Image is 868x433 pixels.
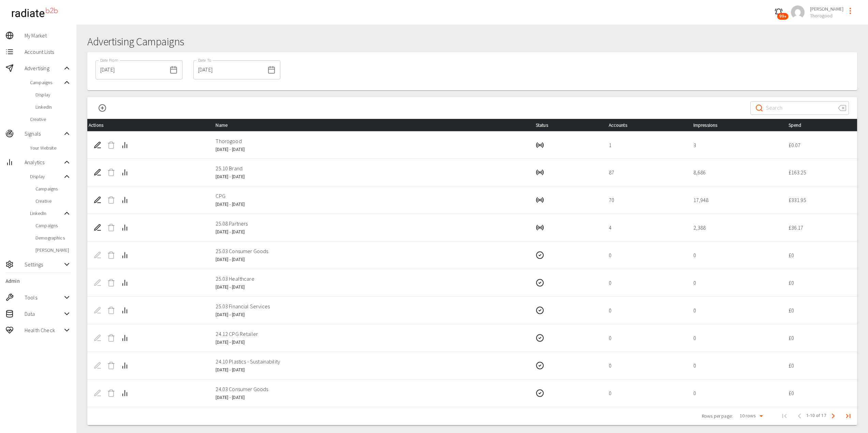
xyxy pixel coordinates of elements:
p: 0 [693,251,778,259]
span: Delete Campaign [104,138,118,152]
p: 25.08 Partners [216,219,525,228]
p: 0 [609,306,682,314]
span: Tools [25,293,63,301]
svg: Running [536,196,544,204]
input: dd/mm/yyyy [193,60,265,79]
span: [PERSON_NAME] [810,5,843,12]
svg: Completed [536,389,544,397]
span: Name [216,121,238,129]
span: Campaigns [35,222,71,229]
span: Delete Campaign [104,166,118,179]
p: £ 0 [789,279,852,287]
div: Status [536,121,598,129]
span: [DATE] - [DATE] [216,395,245,400]
span: [DATE] - [DATE] [216,202,245,207]
div: Accounts [609,121,682,129]
p: 25.10 Brand [216,164,525,172]
input: dd/mm/yyyy [95,60,167,79]
p: Thorogood [216,137,525,145]
div: Name [216,121,525,129]
img: radiateb2b_logo_black.png [8,5,61,20]
span: 99+ [777,13,789,20]
span: [PERSON_NAME] [35,247,71,253]
svg: Completed [536,251,544,259]
span: Your Website [30,144,71,151]
span: 1-10 of 17 [806,413,826,419]
button: Edit Campaign [91,221,104,234]
button: Edit Campaign [91,193,104,207]
div: 10 rows [735,411,765,421]
p: 24.12 CPG Retailer [216,330,525,338]
span: Delete Campaign [104,248,118,262]
span: LinkedIn [30,210,63,217]
p: 0 [609,251,682,259]
span: Edit Campaign [91,248,104,262]
p: £ 0.07 [789,141,852,149]
p: 0 [693,279,778,287]
span: Delete Campaign [104,221,118,234]
button: Next Page [826,409,840,423]
span: Creative [35,198,71,204]
span: Edit Campaign [91,386,104,400]
p: £ 36.17 [789,223,852,232]
p: 87 [609,168,682,176]
span: Demographics [35,234,71,241]
button: Campaign Analytics [118,304,132,317]
span: Delete Campaign [104,331,118,345]
button: Campaign Analytics [118,138,132,152]
svg: Completed [536,334,544,342]
span: [DATE] - [DATE] [216,312,245,317]
span: [DATE] - [DATE] [216,147,245,152]
button: Campaign Analytics [118,166,132,179]
span: Edit Campaign [91,304,104,317]
p: £ 331.95 [789,196,852,204]
p: 3 [693,141,778,149]
span: Display [30,173,63,180]
h1: Advertising Campaigns [87,35,857,48]
span: Edit Campaign [91,331,104,345]
span: Delete Campaign [104,193,118,207]
span: Status [536,121,559,129]
span: Accounts [609,121,638,129]
button: Campaign Analytics [118,221,132,234]
span: Campaigns [30,79,63,86]
button: Campaign Analytics [118,276,132,290]
div: Impressions [693,121,778,129]
p: 25.03 Healthcare [216,275,525,283]
p: £ 0 [789,334,852,342]
span: [DATE] - [DATE] [216,230,245,234]
span: Display [35,91,71,98]
svg: Running [536,168,544,176]
span: Creative [30,116,71,123]
span: Data [25,310,63,318]
button: Last Page [840,408,856,424]
input: Search [766,98,833,118]
span: [DATE] - [DATE] [216,285,245,290]
span: Health Check [25,326,63,334]
img: a2ca95db2cb9c46c1606a9dd9918c8c6 [791,5,805,19]
button: Edit Campaign [91,166,104,179]
p: CPG [216,192,525,200]
p: £ 0 [789,389,852,397]
p: £ 0 [789,361,852,370]
button: profile-menu [843,4,857,18]
span: [DATE] - [DATE] [216,340,245,345]
button: Campaign Analytics [118,193,132,207]
p: £ 163.25 [789,168,852,176]
div: 10 rows [738,412,757,419]
svg: Completed [536,279,544,287]
label: Date To [198,57,211,63]
button: Campaign Analytics [118,331,132,345]
button: Campaign Analytics [118,248,132,262]
p: 0 [693,361,778,370]
svg: Search [755,104,763,112]
span: Edit Campaign [91,359,104,372]
p: 0 [693,389,778,397]
p: 0 [609,334,682,342]
span: Account Lists [25,48,71,56]
p: 1 [609,141,682,149]
p: Rows per page: [702,413,733,419]
p: 0 [693,334,778,342]
span: Settings [25,260,63,268]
